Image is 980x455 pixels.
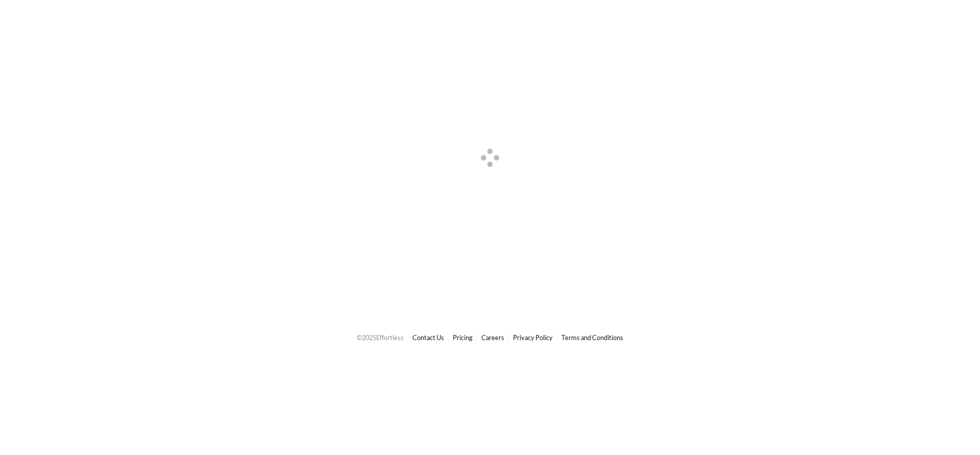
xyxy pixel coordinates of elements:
[453,333,473,342] a: Pricing
[481,333,504,342] a: Careers
[357,333,404,342] span: © 2025 Effortless
[561,333,623,342] a: Terms and Conditions
[412,333,444,342] a: Contact Us
[513,333,553,342] a: Privacy Policy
